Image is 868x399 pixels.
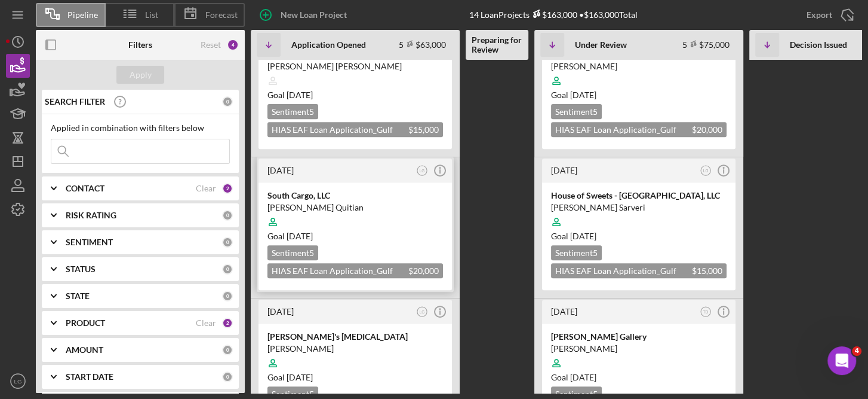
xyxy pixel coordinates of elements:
[196,318,216,328] div: Clear
[67,10,98,20] span: Pipeline
[692,124,722,135] span: $20,000
[540,16,737,151] a: [DATE]TDS&Y CONTRACTORS LLC[PERSON_NAME]Goal [DATE]Sentiment5HIAS EAF Loan Application_Gulf Coast...
[130,66,152,84] div: Apply
[45,97,105,106] b: SEARCH FILTER
[551,202,727,214] div: [PERSON_NAME] Sarveri
[116,66,164,84] button: Apply
[251,3,359,27] button: New Loan Project
[399,39,446,50] div: 5 $63,000
[570,90,596,100] time: 10/12/2025
[267,90,313,100] span: Goal
[414,163,430,179] button: LG
[287,90,313,100] time: 10/17/2025
[551,165,577,175] time: 2025-07-31 03:44
[827,346,856,375] iframe: Intercom live chat
[66,318,105,328] b: PRODUCT
[575,40,627,50] b: Under Review
[287,231,313,241] time: 10/10/2025
[551,60,727,72] div: [PERSON_NAME]
[267,245,318,260] div: Sentiment 5
[414,304,430,320] button: LG
[807,3,832,27] div: Export
[267,104,318,119] div: Sentiment 5
[222,264,233,275] div: 0
[267,306,294,316] time: 2023-08-05 13:35
[530,10,577,20] div: $163,000
[420,309,425,313] text: LG
[472,35,522,54] b: Preparing for Review
[408,266,439,276] span: $20,000
[222,96,233,107] div: 0
[205,10,238,20] span: Forecast
[257,157,454,292] a: [DATE]LGSouth Cargo, LLC[PERSON_NAME] QuitianGoal [DATE]Sentiment5HIAS EAF Loan Application_Gulf ...
[291,40,366,50] b: Application Opened
[145,10,158,20] span: List
[703,309,709,313] text: TD
[196,184,216,193] div: Clear
[222,345,233,355] div: 0
[570,372,596,382] time: 08/28/2025
[698,304,714,320] button: TD
[570,231,596,241] time: 09/25/2025
[551,90,596,100] span: Goal
[51,123,230,133] div: Applied in combination with filters below
[222,237,233,248] div: 0
[267,202,443,214] div: [PERSON_NAME] Quitian
[551,331,727,343] div: [PERSON_NAME] Gallery
[281,3,347,27] div: New Loan Project
[682,39,730,50] div: 5 $75,000
[469,10,638,20] div: 14 Loan Projects • $163,000 Total
[66,264,96,274] b: STATUS
[222,318,233,328] div: 2
[201,40,221,50] div: Reset
[66,372,113,382] b: START DATE
[790,40,847,50] b: Decision Issued
[692,266,722,276] span: $15,000
[287,372,313,382] time: 09/19/2023
[551,306,577,316] time: 2025-06-29 21:55
[227,39,239,51] div: 4
[222,291,233,301] div: 0
[267,60,443,72] div: [PERSON_NAME] [PERSON_NAME]
[128,40,152,50] b: Filters
[551,104,602,119] div: Sentiment 5
[551,231,596,241] span: Goal
[66,291,90,301] b: STATE
[551,245,602,260] div: Sentiment 5
[66,184,104,193] b: CONTACT
[267,190,443,202] div: South Cargo, LLC
[551,343,727,355] div: [PERSON_NAME]
[267,263,443,278] div: HIAS EAF Loan Application_Gulf Coast JFCS
[551,372,596,382] span: Goal
[795,3,862,27] button: Export
[267,165,294,175] time: 2025-08-17 23:05
[420,168,425,172] text: LG
[66,237,113,247] b: SENTIMENT
[551,122,727,137] div: HIAS EAF Loan Application_Gulf Coast JFCS
[551,190,727,202] div: House of Sweets - [GEOGRAPHIC_DATA], LLC
[222,183,233,194] div: 2
[257,16,454,151] a: [DATE]LGRide-Share/Gig Economy Delivery Driver[PERSON_NAME] [PERSON_NAME]Goal [DATE]Sentiment5HIA...
[540,157,737,292] a: [DATE]LGHouse of Sweets - [GEOGRAPHIC_DATA], LLC[PERSON_NAME] SarveriGoal [DATE]Sentiment5HIAS EA...
[222,210,233,221] div: 0
[222,371,233,382] div: 0
[551,263,727,278] div: HIAS EAF Loan Application_Gulf Coast JFCS
[6,369,30,393] button: LG
[267,331,443,343] div: [PERSON_NAME]'s [MEDICAL_DATA]
[267,231,313,241] span: Goal
[14,378,22,385] text: LG
[267,343,443,355] div: [PERSON_NAME]
[66,211,116,220] b: RISK RATING
[267,372,313,382] span: Goal
[66,345,103,355] b: AMOUNT
[698,163,714,179] button: LG
[267,122,443,137] div: HIAS EAF Loan Application_Gulf Coast JFCS
[408,124,439,135] span: $15,000
[852,346,861,356] span: 4
[703,168,709,172] text: LG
